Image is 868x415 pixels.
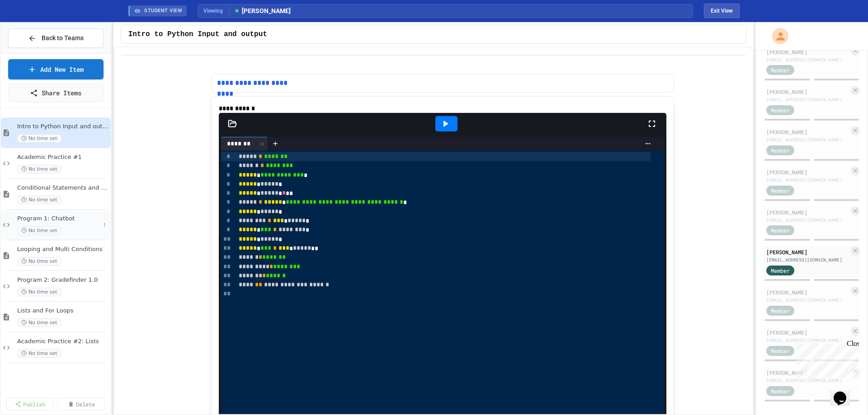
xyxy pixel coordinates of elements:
span: No time set [17,349,61,358]
div: [PERSON_NAME] [766,88,849,96]
span: Member [771,146,790,154]
span: Lists and For Loops [17,307,109,315]
span: Member [771,106,790,114]
span: Member [771,187,790,195]
a: Publish [6,398,54,410]
div: [PERSON_NAME] [766,328,849,336]
div: [EMAIL_ADDRESS][DOMAIN_NAME] [766,56,849,63]
div: [EMAIL_ADDRESS][DOMAIN_NAME] [766,337,849,344]
div: [EMAIL_ADDRESS][DOMAIN_NAME] [766,297,849,303]
span: Academic Practice #2: Lists [17,338,109,345]
iframe: chat widget [830,379,859,406]
button: Back to Teams [8,28,104,48]
div: [PERSON_NAME] [766,48,849,56]
a: Add New Item [8,59,104,79]
span: No time set [17,288,61,296]
span: Viewing [203,7,229,15]
div: [EMAIL_ADDRESS][DOMAIN_NAME] [766,136,849,143]
span: No time set [17,257,61,266]
div: [PERSON_NAME] [766,248,849,256]
div: [EMAIL_ADDRESS][DOMAIN_NAME] [766,177,849,183]
div: [PERSON_NAME] [766,128,849,136]
div: [PERSON_NAME] [766,368,849,377]
span: Member [771,266,790,275]
span: Academic Practice #1 [17,154,109,161]
div: [PERSON_NAME] [766,208,849,216]
span: Member [771,347,790,355]
button: More options [100,220,109,229]
span: Member [771,226,790,234]
span: Intro to Python Input and output [128,29,267,40]
span: Program 2: Gradefinder 1.0 [17,276,109,284]
button: Exit student view [704,4,740,18]
span: No time set [17,318,61,327]
span: STUDENT VIEW [144,7,182,15]
span: Intro to Python Input and output [17,123,109,131]
span: Back to Teams [42,33,84,43]
div: Chat with us now!Close [4,4,62,57]
span: Conditional Statements and Formatting Strings and Numbers [17,184,109,192]
a: Delete [57,398,105,410]
div: [PERSON_NAME] [766,288,849,296]
span: No time set [17,165,61,173]
div: My Account [763,26,791,47]
span: Looping and Multi Conditions [17,246,109,253]
span: No time set [17,134,61,143]
a: Share Items [8,83,104,103]
div: [EMAIL_ADDRESS][DOMAIN_NAME] [766,96,849,103]
span: Member [771,387,790,395]
span: Program 1: Chatbot [17,215,100,223]
span: No time set [17,226,61,235]
span: Member [771,307,790,315]
iframe: chat widget [793,340,859,378]
div: [EMAIL_ADDRESS][DOMAIN_NAME] [766,217,849,224]
span: [PERSON_NAME] [234,6,291,16]
div: [EMAIL_ADDRESS][DOMAIN_NAME] [766,256,849,263]
div: [EMAIL_ADDRESS][DOMAIN_NAME] [766,377,849,384]
span: No time set [17,196,61,204]
div: [PERSON_NAME] [766,168,849,176]
span: Member [771,66,790,74]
